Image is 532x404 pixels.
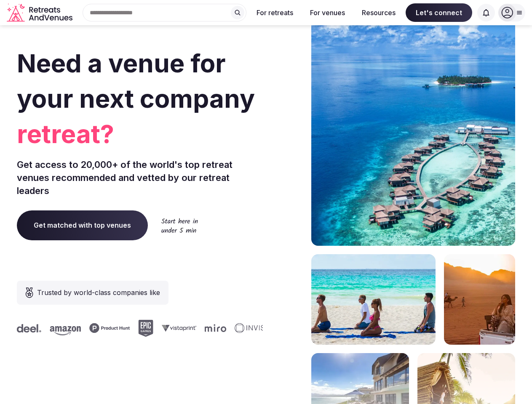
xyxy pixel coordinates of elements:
img: yoga on tropical beach [311,254,436,345]
svg: Retreats and Venues company logo [7,3,74,22]
svg: Epic Games company logo [136,320,151,337]
img: Start here in under 5 min [161,218,198,233]
img: woman sitting in back of truck with camels [444,254,515,345]
svg: Vistaprint company logo [159,324,194,332]
a: Visit the homepage [7,3,74,22]
span: retreat? [17,116,263,151]
span: Trusted by world-class companies like [37,287,160,298]
svg: Invisible company logo [232,323,278,333]
span: Need a venue for your next company [17,48,255,114]
button: For retreats [250,3,300,22]
p: Get access to 20,000+ of the world's top retreat venues recommended and vetted by our retreat lea... [17,158,263,197]
a: Get matched with top venues [17,210,148,240]
svg: Miro company logo [202,324,224,332]
button: Resources [355,3,402,22]
svg: Deel company logo [14,324,39,332]
span: Let's connect [406,3,472,22]
button: For venues [303,3,352,22]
